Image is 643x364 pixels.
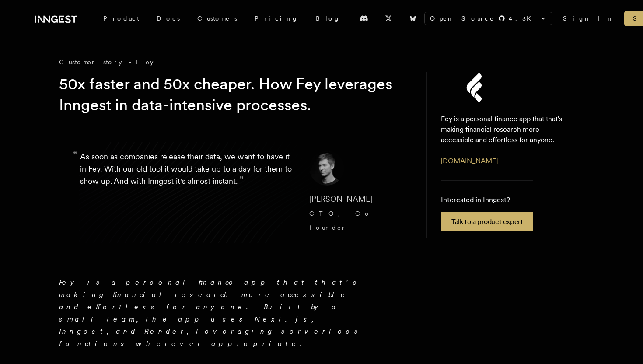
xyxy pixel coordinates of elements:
a: Bluesky [403,11,423,25]
span: Open Source [430,14,495,23]
a: Sign In [563,14,614,23]
p: Interested in Inngest? [441,195,533,205]
a: Blog [307,10,349,26]
div: Product [94,10,148,26]
span: “ [73,152,77,157]
a: Talk to a product expert [441,212,533,231]
h1: 50x faster and 50x cheaper. How Fey leverages Inngest in data-intensive processes. [59,73,395,115]
span: ” [239,174,244,186]
span: CTO, Co-founder [309,210,377,231]
span: 4.3 K [509,14,536,23]
a: Pricing [246,10,307,26]
a: [DOMAIN_NAME] [441,157,498,165]
a: Customers [189,10,246,26]
p: As soon as companies release their data, we want to have it in Fey. With our old tool it would ta... [80,150,295,234]
img: Fey's logo [406,70,546,105]
span: [PERSON_NAME] [309,194,372,203]
a: Discord [354,11,374,25]
a: Docs [148,10,189,26]
em: Fey is a personal finance app that that's making financial research more accessible and effortles... [59,278,363,348]
img: Image of Dennis Brotzky [309,150,344,185]
a: X [379,11,398,25]
p: Fey is a personal finance app that that's making financial research more accessible and effortles... [441,114,570,145]
div: Customer story - Fey [59,58,409,66]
